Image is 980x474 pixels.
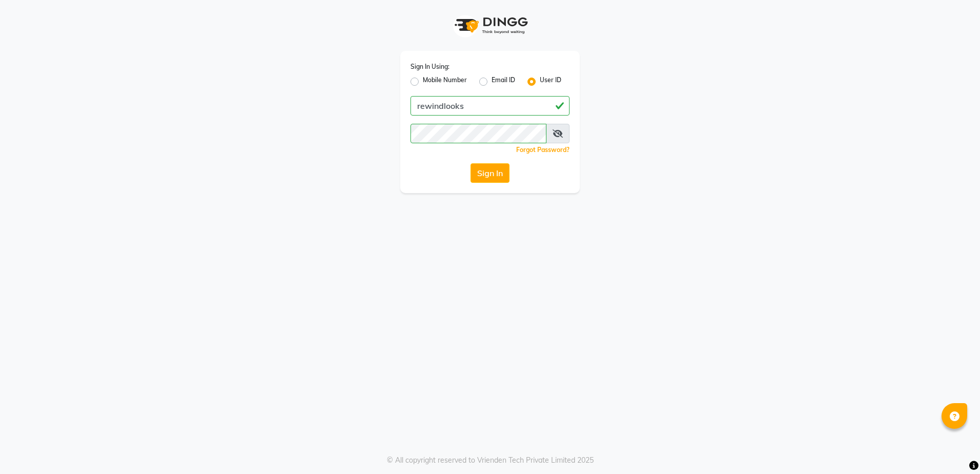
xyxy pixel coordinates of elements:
input: Username [410,124,546,143]
img: logo1.svg [449,10,531,41]
label: User ID [540,75,561,88]
input: Username [410,96,570,116]
a: Forgot Password? [516,146,570,154]
button: Sign In [471,163,509,183]
iframe: chat widget [937,433,970,464]
label: Sign In Using: [410,62,449,71]
label: Mobile Number [423,75,467,88]
label: Email ID [492,75,515,88]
